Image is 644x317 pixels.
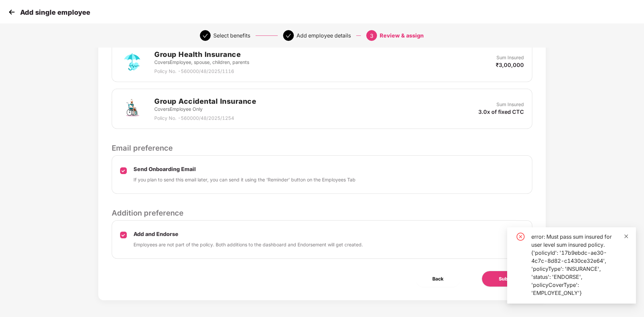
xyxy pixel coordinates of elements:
[213,30,250,41] div: Select benefits
[432,275,443,283] span: Back
[496,54,524,61] p: Sum Insured
[499,275,515,283] span: Submit
[120,97,144,121] img: svg+xml;base64,PHN2ZyB4bWxucz0iaHR0cDovL3d3dy53My5vcmcvMjAwMC9zdmciIHdpZHRoPSI3MiIgaGVpZ2h0PSI3Mi...
[120,50,144,74] img: svg+xml;base64,PHN2ZyB4bWxucz0iaHR0cDovL3d3dy53My5vcmcvMjAwMC9zdmciIHdpZHRoPSI3MiIgaGVpZ2h0PSI3Mi...
[133,176,356,183] p: If you plan to send this email later, you can send it using the ‘Reminder’ button on the Employee...
[370,32,373,39] span: 3
[531,233,628,297] div: error: Must pass sum insured for user level sum insured policy. {'policyId': '17b9ebdc-ae30-4c7c-...
[482,271,532,287] button: Submit
[133,231,363,238] p: Add and Endorse
[517,233,525,241] span: close-circle
[133,241,363,248] p: Employees are not part of the policy. Both additions to the dashboard and Endorsement will get cr...
[203,33,208,38] span: check
[154,49,249,60] h2: Group Health Insurance
[7,7,17,17] img: svg+xml;base64,PHN2ZyB4bWxucz0iaHR0cDovL3d3dy53My5vcmcvMjAwMC9zdmciIHdpZHRoPSIzMCIgaGVpZ2h0PSIzMC...
[496,61,524,69] p: ₹3,00,000
[624,234,629,239] span: close
[286,33,291,38] span: check
[154,59,249,66] p: Covers Employee, spouse, children, parents
[112,207,532,219] p: Addition preference
[20,8,90,16] p: Add single employee
[416,271,460,287] button: Back
[112,142,532,154] p: Email preference
[154,96,256,107] h2: Group Accidental Insurance
[154,68,249,75] p: Policy No. - 560000/48/2025/1116
[154,105,256,113] p: Covers Employee Only
[133,166,356,173] p: Send Onboarding Email
[380,30,424,41] div: Review & assign
[297,30,351,41] div: Add employee details
[154,114,256,122] p: Policy No. - 560000/48/2025/1254
[496,101,524,108] p: Sum Insured
[478,108,524,115] p: 3.0x of fixed CTC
